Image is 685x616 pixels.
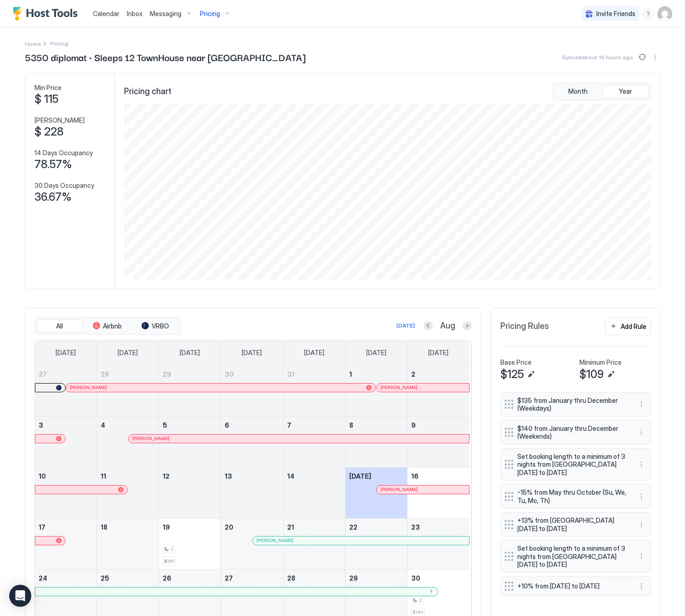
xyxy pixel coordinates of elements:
div: menu [636,459,647,470]
span: 16 [411,472,419,480]
span: Minimum Price [579,358,622,367]
span: 19 [163,523,170,531]
span: $125 [500,367,524,381]
span: 14 [287,472,294,480]
span: 28 [287,574,295,582]
span: Set booking length to a minimum of 3 nights from [GEOGRAPHIC_DATA][DATE] to [DATE] [517,544,627,569]
button: More options [636,491,647,502]
span: 2 [419,597,422,603]
a: Monday [108,340,147,365]
button: More options [650,51,661,62]
div: [PERSON_NAME] [132,435,465,441]
td: August 8, 2025 [345,416,407,467]
span: 9 [411,421,416,429]
a: August 17, 2025 [35,519,97,536]
span: [DATE] [242,349,262,357]
span: Inbox [127,10,142,17]
td: August 1, 2025 [345,366,407,417]
span: 29 [163,370,171,378]
button: More options [636,551,647,562]
span: Home [25,40,41,47]
a: Thursday [295,340,334,365]
a: Wednesday [232,340,271,365]
div: menu [636,551,647,562]
a: August 30, 2025 [408,570,470,587]
td: August 11, 2025 [97,467,159,518]
a: Host Tools Logo [13,7,82,21]
td: August 14, 2025 [283,467,345,518]
span: [DATE] [180,349,200,357]
a: Sunday [46,340,85,365]
button: Month [555,85,601,98]
a: August 27, 2025 [221,570,283,587]
a: August 11, 2025 [97,468,159,485]
span: [DATE] [428,349,448,357]
td: August 19, 2025 [159,518,221,569]
span: 24 [39,574,47,582]
a: August 15, 2025 [345,468,407,485]
button: Sync prices [637,51,648,62]
a: July 29, 2025 [159,366,221,383]
td: July 30, 2025 [221,366,283,417]
span: Pricing [200,10,220,18]
button: Edit [526,369,537,380]
span: 31 [287,370,294,378]
div: menu [636,427,647,438]
div: tab-group [34,317,181,335]
span: Pricing chart [124,86,171,97]
span: Base Price [500,358,532,367]
div: menu [636,581,647,592]
td: August 10, 2025 [35,467,97,518]
div: [PERSON_NAME] [70,384,372,390]
td: August 9, 2025 [407,416,469,467]
span: [DATE] [366,349,386,357]
a: August 20, 2025 [221,519,283,536]
span: 20 [225,523,233,531]
div: tab-group [553,83,651,100]
span: $109 [579,367,604,381]
span: Min Price [34,84,62,92]
span: 5 [163,421,167,429]
div: menu [636,519,647,530]
a: August 4, 2025 [97,417,159,434]
td: August 7, 2025 [283,416,345,467]
span: [DATE] [56,349,76,357]
span: [DATE] [118,349,138,357]
span: [PERSON_NAME] [256,537,294,543]
span: 14 Days Occupancy [34,149,93,157]
button: VRBO [132,320,178,333]
td: August 2, 2025 [407,366,469,417]
td: August 13, 2025 [221,467,283,518]
div: [PERSON_NAME] [380,384,465,390]
a: Saturday [419,340,458,365]
a: July 30, 2025 [221,366,283,383]
span: [DATE] [304,349,324,357]
td: August 5, 2025 [159,416,221,467]
span: 26 [163,574,171,582]
button: [DATE] [395,320,416,331]
span: Set booking length to a minimum of 3 nights from [GEOGRAPHIC_DATA][DATE] to [DATE] [517,452,627,477]
span: VRBO [152,322,169,330]
span: Month [568,87,588,96]
span: 27 [39,370,47,378]
a: August 23, 2025 [408,519,470,536]
button: More options [636,519,647,530]
span: Synced about 10 hours ago [562,54,633,61]
div: menu [643,8,654,19]
span: $140 [413,609,423,615]
span: Airbnb [103,322,122,330]
span: $ 115 [34,92,58,106]
span: 2 [411,370,415,378]
td: August 4, 2025 [97,416,159,467]
span: 28 [101,370,109,378]
td: August 6, 2025 [221,416,283,467]
a: August 29, 2025 [345,570,407,587]
span: 17 [39,523,45,531]
span: [PERSON_NAME] [380,384,418,390]
span: [PERSON_NAME] [70,384,107,390]
a: August 14, 2025 [283,468,345,485]
span: 11 [101,472,106,480]
span: Aug [440,321,455,331]
a: August 12, 2025 [159,468,221,485]
a: August 22, 2025 [345,519,407,536]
